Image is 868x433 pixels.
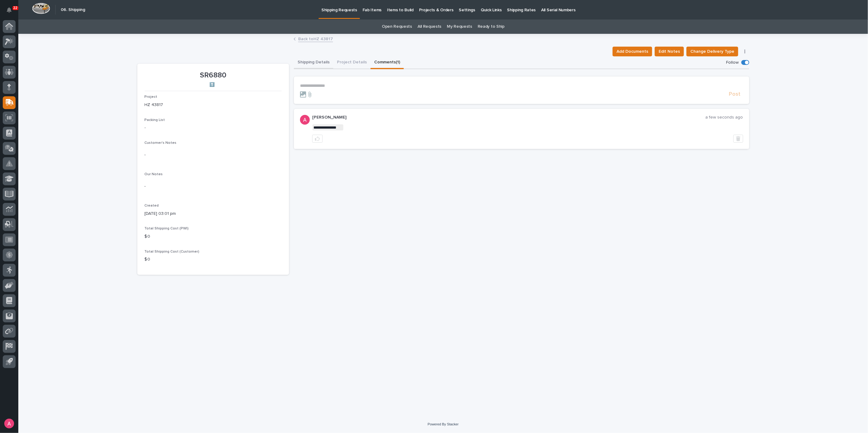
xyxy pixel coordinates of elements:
[145,172,163,176] span: Our Notes
[382,20,412,34] a: Open Requests
[298,35,333,42] a: Back toHZ 43817
[312,115,706,120] p: [PERSON_NAME]
[145,227,189,230] span: Total Shipping Cost (PWI)
[3,417,16,430] button: users-avatar
[145,233,282,240] p: $ 0
[312,135,323,143] button: like this post
[61,7,85,12] h2: 06. Shipping
[333,56,371,69] button: Project Details
[145,183,282,190] p: -
[32,3,50,14] img: Workspace Logo
[145,141,177,145] span: Customer's Notes
[428,422,458,426] a: Powered By Stacker
[418,20,441,34] a: All Requests
[8,7,16,17] div: Notifications22
[145,125,282,131] p: -
[145,250,200,254] span: Total Shipping Cost (Customer)
[145,118,165,122] span: Packing List
[726,60,739,65] p: Follow
[145,71,282,80] p: SR6880
[727,91,743,98] button: Post
[145,82,279,87] p: ⬆️
[371,56,404,69] button: Comments (1)
[145,211,282,217] p: [DATE] 03:01 pm
[145,256,282,263] p: $ 0
[706,115,743,120] p: a few seconds ago
[3,4,16,16] button: Notifications
[145,204,159,208] span: Created
[617,48,648,55] span: Add Documents
[613,47,652,56] button: Add Documents
[733,135,743,143] button: Delete post
[690,48,734,55] span: Change Delivery Type
[145,102,282,108] p: HZ 43817
[145,95,157,99] span: Project
[145,152,282,158] p: -
[447,20,472,34] a: My Requests
[729,91,741,98] span: Post
[13,6,17,10] p: 22
[294,56,333,69] button: Shipping Details
[686,47,738,56] button: Change Delivery Type
[655,47,684,56] button: Edit Notes
[659,48,680,55] span: Edit Notes
[478,20,505,34] a: Ready to Ship
[300,115,310,125] img: ACg8ocKcMZQ4tabbC1K-lsv7XHeQNnaFu4gsgPufzKnNmz0_a9aUSA=s96-c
